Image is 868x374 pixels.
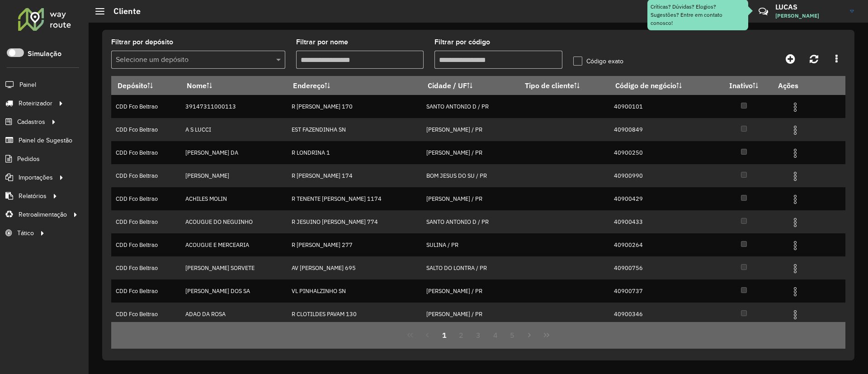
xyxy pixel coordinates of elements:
td: CDD Fco Beltrao [111,187,180,210]
label: Código exato [573,57,623,66]
td: [PERSON_NAME] / PR [421,141,519,164]
td: SALTO DO LONTRA / PR [421,256,519,279]
th: Inativo [716,76,772,95]
td: ACHILES MOLIN [180,187,287,210]
td: [PERSON_NAME] DA [180,141,287,164]
span: Painel de Sugestão [19,136,72,145]
td: A S LUCCI [180,118,287,141]
td: 40900346 [609,303,716,326]
td: [PERSON_NAME] / PR [421,118,519,141]
th: Código de negócio [609,76,716,95]
span: Roteirizador [19,99,52,108]
td: [PERSON_NAME] DOS SA [180,279,287,303]
td: 40900433 [609,210,716,233]
h2: Cliente [104,6,141,16]
td: R [PERSON_NAME] 174 [287,164,421,187]
td: CDD Fco Beltrao [111,279,180,303]
td: EST FAZENDINHA SN [287,118,421,141]
span: Tático [17,228,34,238]
td: [PERSON_NAME] [180,164,287,187]
h3: LUCAS [775,3,843,11]
td: ADAO DA ROSA [180,303,287,326]
th: Tipo de cliente [519,76,609,95]
td: [PERSON_NAME] / PR [421,279,519,303]
td: AV [PERSON_NAME] 695 [287,256,421,279]
td: R [PERSON_NAME] 170 [287,95,421,118]
td: CDD Fco Beltrao [111,141,180,164]
td: CDD Fco Beltrao [111,118,180,141]
td: SANTO ANTONIO D / PR [421,95,519,118]
td: BOM JESUS DO SU / PR [421,164,519,187]
button: 3 [470,327,487,344]
button: 2 [453,327,470,344]
button: 1 [436,327,453,344]
td: 40900101 [609,95,716,118]
td: [PERSON_NAME] SORVETE [180,256,287,279]
th: Cidade / UF [421,76,519,95]
td: R CLOTILDES PAVAM 130 [287,303,421,326]
td: 39147311000113 [180,95,287,118]
span: Painel [19,80,36,90]
td: R [PERSON_NAME] 277 [287,233,421,256]
label: Filtrar por nome [296,37,348,47]
td: CDD Fco Beltrao [111,233,180,256]
td: CDD Fco Beltrao [111,210,180,233]
a: Contato Rápido [754,2,773,21]
label: Filtrar por código [434,37,490,47]
td: ACOUGUE DO NEGUINHO [180,210,287,233]
label: Filtrar por depósito [111,37,173,47]
button: Next Page [521,327,538,344]
td: CDD Fco Beltrao [111,164,180,187]
span: Pedidos [17,154,40,164]
td: [PERSON_NAME] / PR [421,303,519,326]
td: 40900737 [609,279,716,303]
td: ACOUGUE E MERCEARIA [180,233,287,256]
td: 40900849 [609,118,716,141]
th: Endereço [287,76,421,95]
td: 40900250 [609,141,716,164]
td: 40900264 [609,233,716,256]
th: Depósito [111,76,180,95]
span: Cadastros [17,117,45,127]
span: Importações [19,173,53,182]
td: R JESUINO [PERSON_NAME] 774 [287,210,421,233]
label: Simulação [28,48,61,59]
td: [PERSON_NAME] / PR [421,187,519,210]
td: CDD Fco Beltrao [111,256,180,279]
td: R LONDRINA 1 [287,141,421,164]
td: SULINA / PR [421,233,519,256]
td: CDD Fco Beltrao [111,303,180,326]
button: Last Page [538,327,555,344]
td: SANTO ANTONIO D / PR [421,210,519,233]
th: Nome [180,76,287,95]
span: Retroalimentação [19,210,67,219]
span: [PERSON_NAME] [775,12,843,20]
button: 5 [504,327,521,344]
td: CDD Fco Beltrao [111,95,180,118]
td: 40900990 [609,164,716,187]
button: 4 [487,327,504,344]
td: VL PINHALZINHO SN [287,279,421,303]
span: Relatórios [19,191,47,201]
td: R TENENTE [PERSON_NAME] 1174 [287,187,421,210]
td: 40900429 [609,187,716,210]
td: 40900756 [609,256,716,279]
th: Ações [772,76,826,95]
